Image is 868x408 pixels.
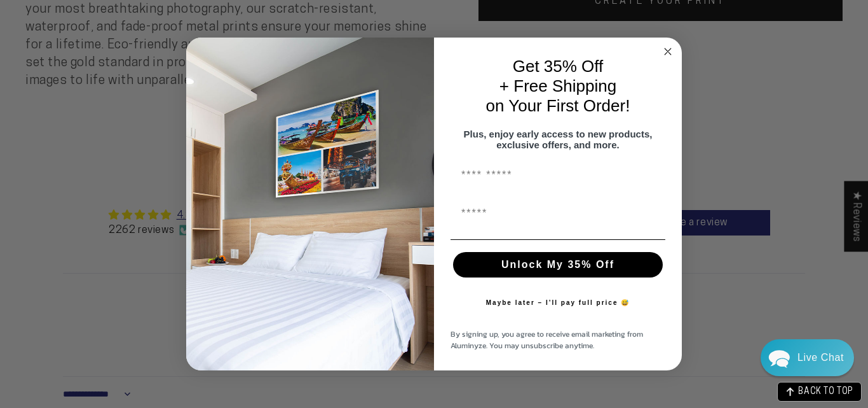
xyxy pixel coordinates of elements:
span: Get 35% Off [513,57,604,76]
button: Unlock My 35% Off [453,252,663,278]
span: BACK TO TOP [798,388,853,397]
img: 728e4f65-7e6c-44e2-b7d1-0292a396982f.jpeg [186,38,434,371]
div: Contact Us Directly [797,339,844,376]
span: Plus, enjoy early access to new products, exclusive offers, and more. [464,129,653,150]
span: on Your First Order! [486,96,630,115]
img: underline [451,239,665,240]
span: + Free Shipping [499,76,616,95]
span: By signing up, you agree to receive email marketing from Aluminyze. You may unsubscribe anytime. [451,328,643,351]
div: Chat widget toggle [761,339,854,376]
button: Close dialog [660,44,675,59]
button: Maybe later – I’ll pay full price 😅 [480,290,637,316]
